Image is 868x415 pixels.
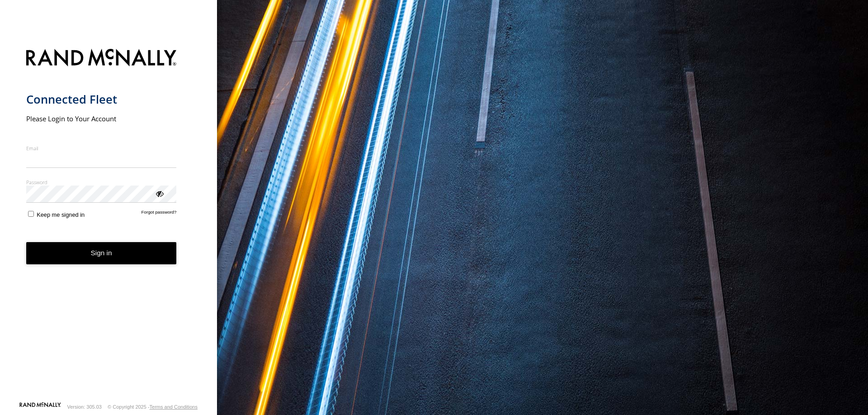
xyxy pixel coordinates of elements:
[26,242,177,264] button: Sign in
[26,179,177,186] label: Password
[150,404,198,410] a: Terms and Conditions
[142,210,177,218] a: Forgot password?
[26,114,177,123] h2: Please Login to Your Account
[155,189,164,198] div: ViewPassword
[28,211,34,217] input: Keep me signed in
[37,211,85,218] span: Keep me signed in
[19,402,61,411] a: Visit our Website
[26,43,191,401] form: main
[108,404,198,410] div: © Copyright 2025 -
[67,404,102,410] div: Version: 305.03
[26,145,177,152] label: Email
[26,92,177,107] h1: Connected Fleet
[26,47,177,70] img: Rand McNally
